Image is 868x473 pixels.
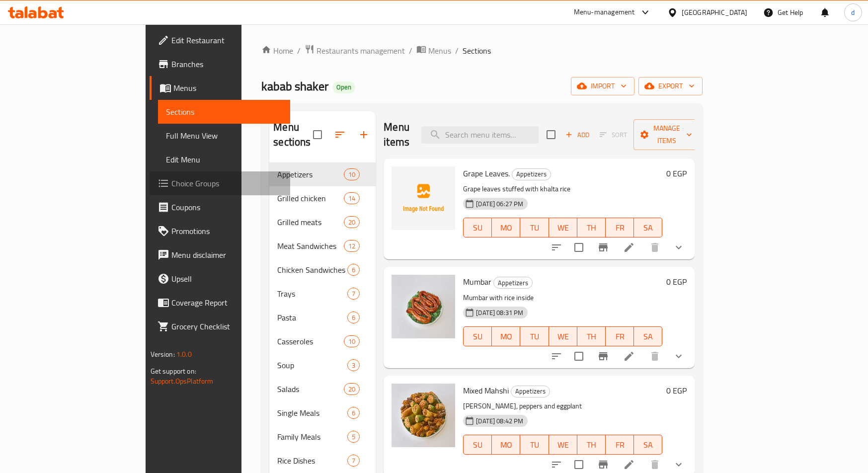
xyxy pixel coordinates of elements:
a: Edit menu item [623,241,635,253]
span: SU [468,221,488,235]
span: import [579,80,627,92]
div: Grilled chicken [277,192,344,204]
button: MO [492,218,520,237]
span: TH [581,221,602,235]
span: Manage items [641,122,692,147]
img: Mixed Mahshi [392,384,455,447]
button: Manage items [633,119,700,150]
button: Branch-specific-item [591,236,615,259]
a: Branches [150,52,291,76]
span: Select to update [568,237,589,258]
span: 6 [348,313,359,322]
div: items [344,192,360,204]
a: Edit Menu [158,148,291,171]
button: Branch-specific-item [591,344,615,368]
span: Mixed Mahshi [463,383,509,398]
div: Menu-management [574,6,635,18]
div: Appetizers [493,277,533,289]
div: Salads20 [269,377,376,401]
span: Open [332,83,355,91]
div: items [344,168,360,180]
div: Pasta [277,312,347,323]
div: Chicken Sandwiches6 [269,258,376,282]
a: Menus [416,44,451,57]
button: TH [577,435,606,455]
div: Chicken Sandwiches [277,264,347,276]
button: SU [463,326,492,346]
span: Appetizers [511,386,550,397]
button: import [571,77,634,95]
div: items [347,312,360,323]
span: Select to update [568,346,589,367]
div: Casseroles10 [269,329,376,353]
button: show more [667,236,691,259]
span: 20 [344,385,359,394]
span: WE [553,221,573,235]
button: FR [606,435,634,455]
span: WE [553,329,573,344]
div: Open [332,81,355,93]
span: Family Meals [277,431,347,443]
span: 7 [348,289,359,299]
span: Sort sections [328,123,352,147]
a: Full Menu View [158,124,291,148]
div: Appetizers [511,386,550,397]
svg: Show Choices [673,241,685,253]
a: Coverage Report [150,291,291,315]
span: [DATE] 08:31 PM [472,308,527,317]
span: TU [524,329,545,344]
div: Grilled meats [277,216,344,228]
span: Edit Menu [166,154,283,165]
span: 3 [348,361,359,370]
span: Add item [561,127,593,143]
span: Get support on: [151,365,196,378]
span: Select section [541,124,561,145]
a: Coupons [150,195,291,219]
div: items [344,383,360,395]
span: 10 [344,337,359,346]
li: / [455,45,459,57]
span: Soup [277,359,347,371]
span: Coupons [171,201,283,213]
span: 12 [344,241,359,251]
div: Rice Dishes7 [269,449,376,473]
span: 20 [344,218,359,227]
span: Meat Sandwiches [277,240,344,252]
span: d [851,7,855,18]
span: Menu disclaimer [171,249,283,261]
button: SA [634,435,662,455]
div: Trays7 [269,282,376,306]
span: Restaurants management [316,45,405,57]
span: TU [524,438,545,452]
div: Grilled chicken14 [269,186,376,210]
span: Casseroles [277,335,344,347]
button: TU [520,435,549,455]
h6: 0 EGP [666,166,687,180]
span: Grocery Checklist [171,320,283,332]
button: FR [606,218,634,237]
span: 6 [348,408,359,418]
span: Choice Groups [171,177,283,189]
button: TH [577,326,606,346]
a: Upsell [150,267,291,291]
span: Add [564,129,591,141]
div: items [347,455,360,467]
span: MO [496,221,516,235]
svg: Show Choices [673,350,685,362]
button: TH [577,218,606,237]
input: search [421,126,539,144]
div: Pasta6 [269,306,376,329]
a: Edit menu item [623,459,635,471]
div: Salads [277,383,344,395]
span: Coverage Report [171,297,283,309]
div: Rice Dishes [277,455,347,467]
span: Appetizers [512,168,551,180]
a: Restaurants management [305,44,405,57]
button: delete [643,236,667,259]
button: TU [520,326,549,346]
button: show more [667,344,691,368]
a: Support.OpsPlatform [151,375,214,388]
span: Appetizers [277,168,344,180]
button: FR [606,326,634,346]
button: WE [549,218,577,237]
